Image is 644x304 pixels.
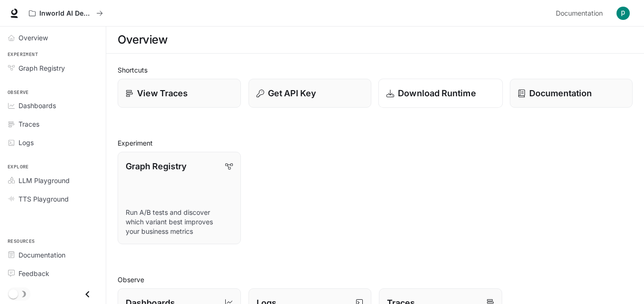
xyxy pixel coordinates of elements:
[18,119,39,129] span: Traces
[39,9,92,18] p: Inworld AI Demos
[118,275,633,285] h2: Observe
[18,194,69,204] span: TTS Playground
[248,79,372,108] button: Get API Key
[126,160,186,173] p: Graph Registry
[18,268,49,278] span: Feedback
[118,30,167,49] h1: Overview
[4,172,102,189] a: LLM Playground
[118,152,241,244] a: Graph RegistryRun A/B tests and discover which variant best improves your business metrics
[614,4,633,23] button: User avatar
[137,87,188,100] p: View Traces
[4,29,102,46] a: Overview
[18,101,56,111] span: Dashboards
[398,87,476,100] p: Download Runtime
[18,138,34,147] span: Logs
[4,116,102,132] a: Traces
[616,7,630,20] img: User avatar
[4,60,102,76] a: Graph Registry
[118,138,633,148] h2: Experiment
[118,79,241,108] a: View Traces
[378,79,503,108] a: Download Runtime
[4,247,102,263] a: Documentation
[4,265,102,282] a: Feedback
[4,134,102,151] a: Logs
[9,288,18,299] span: Dark mode toggle
[4,191,102,207] a: TTS Playground
[556,8,603,19] span: Documentation
[552,4,610,23] a: Documentation
[268,87,316,100] p: Get API Key
[18,250,65,260] span: Documentation
[529,87,592,100] p: Documentation
[126,208,233,236] p: Run A/B tests and discover which variant best improves your business metrics
[4,97,102,114] a: Dashboards
[18,175,70,185] span: LLM Playground
[25,4,107,23] button: All workspaces
[18,63,65,73] span: Graph Registry
[510,79,633,108] a: Documentation
[118,65,633,75] h2: Shortcuts
[77,285,98,304] button: Close drawer
[18,33,48,43] span: Overview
